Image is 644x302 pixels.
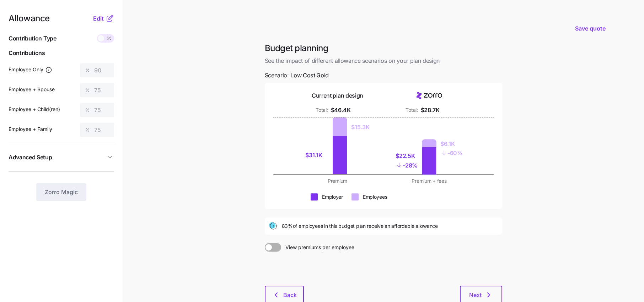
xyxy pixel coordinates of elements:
[396,152,418,160] div: $22.5K
[265,43,502,54] h1: Budget planning
[406,106,418,114] div: Total:
[9,153,52,162] span: Advanced Setup
[305,151,328,160] div: $31.1K
[388,177,471,185] div: Premium + fees
[36,183,86,201] button: Zorro Magic
[9,49,114,57] span: Contributions
[265,56,502,65] span: See the impact of different allowance scenarios on your plan design
[93,14,106,23] button: Edit
[316,106,328,114] div: Total:
[440,139,463,148] div: $6.1K
[351,123,369,132] div: $15.3K
[296,177,379,185] div: Premium
[440,148,463,158] div: - 60%
[9,86,55,93] label: Employee + Spouse
[331,106,351,115] div: $46.4K
[9,66,52,73] label: Employee Only
[9,125,52,133] label: Employee + Family
[9,105,60,113] label: Employee + Child(ren)
[421,106,440,115] div: $28.7K
[282,223,438,230] span: 83% of employees in this budget plan receive an affordable allowance
[312,91,363,100] div: Current plan design
[575,24,606,33] span: Save quote
[9,34,57,43] span: Contribution Type
[9,14,50,23] span: Allowance
[281,243,354,252] span: View premiums per employee
[45,188,78,196] span: Zorro Magic
[469,291,482,299] span: Next
[396,160,418,170] div: - 28%
[283,291,297,299] span: Back
[93,14,104,23] span: Edit
[265,71,329,80] span: Scenario:
[363,193,387,201] div: Employees
[290,71,329,80] span: Low Cost Gold
[322,193,343,201] div: Employer
[569,18,611,38] button: Save quote
[9,149,114,166] button: Advanced Setup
